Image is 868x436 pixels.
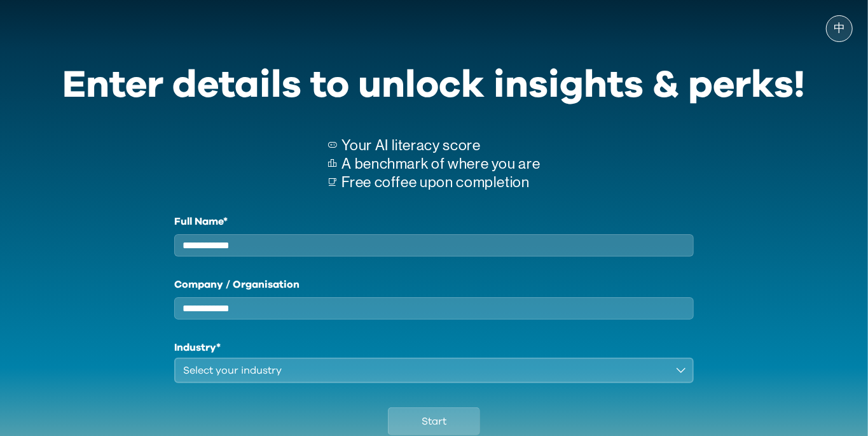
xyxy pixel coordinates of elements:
[422,414,446,429] span: Start
[834,22,845,35] span: 中
[342,155,541,173] p: A benchmark of where you are
[183,363,668,378] div: Select your industry
[388,407,480,435] button: Start
[174,340,694,355] h1: Industry*
[342,173,541,192] p: Free coffee upon completion
[342,136,541,155] p: Your AI literacy score
[174,358,694,383] button: Select your industry
[174,277,694,292] label: Company / Organisation
[63,55,806,116] div: Enter details to unlock insights & perks!
[174,214,694,229] label: Full Name*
